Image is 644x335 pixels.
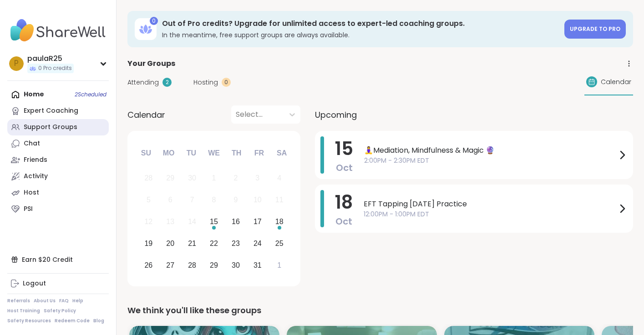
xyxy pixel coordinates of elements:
[212,172,216,184] div: 1
[168,194,172,206] div: 6
[255,172,259,184] div: 3
[248,212,267,232] div: Choose Friday, October 17th, 2025
[210,259,218,271] div: 29
[601,77,631,87] span: Calendar
[188,215,196,228] div: 14
[335,215,352,228] span: Oct
[166,215,174,228] div: 13
[232,237,240,250] div: 23
[24,123,77,132] div: Support Groups
[269,255,289,275] div: Choose Saturday, November 1st, 2025
[226,234,246,253] div: Choose Thursday, October 23rd, 2025
[254,194,262,206] div: 10
[139,190,158,210] div: Not available Sunday, October 5th, 2025
[162,78,172,87] div: 2
[183,190,202,210] div: Not available Tuesday, October 7th, 2025
[93,318,104,324] a: Blog
[162,19,559,29] h3: Out of Pro credits? Upgrade for unlimited access to expert-led coaching groups.
[269,212,289,232] div: Choose Saturday, October 18th, 2025
[183,212,202,232] div: Not available Tuesday, October 14th, 2025
[7,298,30,304] a: Referrals
[162,30,559,40] h3: In the meantime, free support groups are always available.
[144,259,152,271] div: 26
[7,119,109,135] a: Support Groups
[150,17,158,25] div: 0
[277,259,281,271] div: 1
[254,237,262,250] div: 24
[161,234,180,253] div: Choose Monday, October 20th, 2025
[7,275,109,292] a: Logout
[570,25,620,33] span: Upgrade to Pro
[269,169,289,188] div: Not available Saturday, October 4th, 2025
[7,168,109,185] a: Activity
[137,167,290,276] div: month 2025-10
[210,215,218,228] div: 15
[269,190,289,210] div: Not available Saturday, October 11th, 2025
[188,237,196,250] div: 21
[315,109,357,121] span: Upcoming
[144,172,152,184] div: 28
[249,143,269,163] div: Fr
[226,212,246,232] div: Choose Thursday, October 16th, 2025
[7,103,109,119] a: Expert Coaching
[183,255,202,275] div: Choose Tuesday, October 28th, 2025
[204,190,224,210] div: Not available Wednesday, October 8th, 2025
[275,237,284,250] div: 25
[161,255,180,275] div: Choose Monday, October 27th, 2025
[248,255,267,275] div: Choose Friday, October 31st, 2025
[188,172,196,184] div: 30
[59,298,69,304] a: FAQ
[127,304,633,317] div: We think you'll like these groups
[227,143,247,163] div: Th
[72,298,83,304] a: Help
[139,255,158,275] div: Choose Sunday, October 26th, 2025
[24,172,48,181] div: Activity
[226,190,246,210] div: Not available Thursday, October 9th, 2025
[7,185,109,201] a: Host
[254,215,262,228] div: 17
[161,169,180,188] div: Not available Monday, September 29th, 2025
[226,255,246,275] div: Choose Thursday, October 30th, 2025
[248,190,267,210] div: Not available Friday, October 10th, 2025
[183,169,202,188] div: Not available Tuesday, September 30th, 2025
[364,156,617,165] span: 2:00PM - 2:30PM EDT
[14,58,19,70] span: p
[24,139,40,148] div: Chat
[212,194,216,206] div: 8
[127,109,165,121] span: Calendar
[161,190,180,210] div: Not available Monday, October 6th, 2025
[364,210,617,219] span: 12:00PM - 1:00PM EDT
[335,190,353,215] span: 18
[222,78,231,87] div: 0
[38,65,72,72] span: 0 Pro credits
[336,161,353,174] span: Oct
[127,78,159,87] span: Attending
[190,194,194,206] div: 7
[166,259,174,271] div: 27
[55,318,90,324] a: Redeem Code
[204,255,224,275] div: Choose Wednesday, October 29th, 2025
[7,201,109,217] a: PSI
[24,155,47,165] div: Friends
[7,318,51,324] a: Safety Resources
[166,237,174,250] div: 20
[7,308,40,314] a: Host Training
[275,194,284,206] div: 11
[204,143,224,163] div: We
[204,234,224,253] div: Choose Wednesday, October 22nd, 2025
[254,259,262,271] div: 31
[7,15,109,46] img: ShareWell Nav Logo
[364,199,617,210] span: EFT Tapping [DATE] Practice
[144,215,152,228] div: 12
[277,172,281,184] div: 4
[24,205,33,214] div: PSI
[183,234,202,253] div: Choose Tuesday, October 21st, 2025
[269,234,289,253] div: Choose Saturday, October 25th, 2025
[139,169,158,188] div: Not available Sunday, September 28th, 2025
[161,212,180,232] div: Not available Monday, October 13th, 2025
[147,194,151,206] div: 5
[24,188,39,197] div: Host
[335,136,353,161] span: 15
[139,212,158,232] div: Not available Sunday, October 12th, 2025
[188,259,196,271] div: 28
